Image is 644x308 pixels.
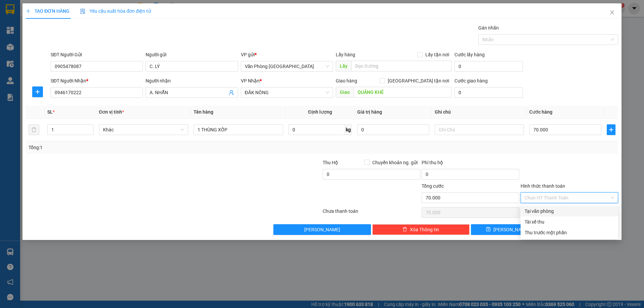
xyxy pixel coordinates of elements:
[32,86,43,97] button: plus
[308,109,332,115] span: Định lượng
[29,124,39,135] button: delete
[80,9,86,14] img: icon
[51,51,143,58] div: SĐT Người Gửi
[454,52,485,57] label: Cước lấy hàng
[194,109,213,115] span: Tên hàng
[609,10,615,15] span: close
[33,89,43,95] span: plus
[336,78,357,83] span: Giao hàng
[146,51,238,58] div: Người gửi
[493,226,529,233] span: [PERSON_NAME]
[26,8,69,14] span: TẠO ĐƠN HÀNG
[26,9,31,13] span: plus
[422,183,444,189] span: Tổng cước
[607,127,615,132] span: plus
[525,207,614,215] div: Tại văn phòng
[422,159,519,169] div: Phí thu hộ
[357,124,429,135] input: 0
[521,183,565,189] label: Hình thức thanh toán
[454,78,488,83] label: Cước giao hàng
[471,224,544,235] button: save[PERSON_NAME]
[357,109,382,115] span: Giá trị hàng
[80,8,151,14] span: Yêu cầu xuất hóa đơn điện tử
[525,218,614,226] div: Tài xế thu
[435,124,524,135] input: Ghi Chú
[486,227,491,232] span: save
[607,124,615,135] button: plus
[525,229,614,236] div: Thu trước một phần
[323,160,338,165] span: Thu Hộ
[410,226,439,233] span: Xóa Thông tin
[336,87,354,98] span: Giao
[402,227,407,232] span: delete
[103,125,184,135] span: Khác
[146,77,238,84] div: Người nhận
[454,87,523,98] input: Cước giao hàng
[245,61,329,71] span: Văn Phòng Đà Nẵng
[351,61,452,71] input: Dọc đường
[432,106,527,119] th: Ghi chú
[29,144,249,151] div: Tổng: 1
[229,90,234,95] span: user-add
[345,124,352,135] span: kg
[529,109,552,115] span: Cước hàng
[478,25,499,30] label: Gán nhãn
[241,51,333,58] div: VP gửi
[245,87,329,98] span: ĐĂK NÔNG
[99,109,124,115] span: Đơn vị tính
[603,3,622,22] button: Close
[385,77,452,84] span: [GEOGRAPHIC_DATA] tận nơi
[336,52,355,57] span: Lấy hàng
[423,51,452,58] span: Lấy tận nơi
[273,224,371,235] button: [PERSON_NAME]
[372,224,470,235] button: deleteXóa Thông tin
[47,109,53,115] span: SL
[51,77,143,84] div: SĐT Người Nhận
[304,226,340,233] span: [PERSON_NAME]
[241,78,260,83] span: VP Nhận
[370,159,420,166] span: Chuyển khoản ng. gửi
[454,61,523,72] input: Cước lấy hàng
[322,207,421,219] div: Chưa thanh toán
[354,87,452,98] input: Dọc đường
[194,124,283,135] input: VD: Bàn, Ghế
[336,61,351,71] span: Lấy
